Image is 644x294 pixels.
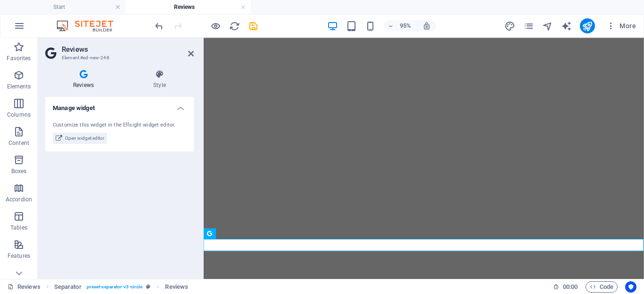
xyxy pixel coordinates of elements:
[62,54,175,62] h3: Element #ed-new-248
[154,21,165,32] i: Undo: Add element (Ctrl+Z)
[580,18,595,33] button: publish
[8,139,29,147] p: Content
[54,281,82,293] span: Click to select. Double-click to edit
[53,133,107,144] button: Open widget editor
[85,281,143,293] span: . preset-separator-v3-circle
[153,20,165,32] button: undo
[53,121,186,129] div: Customize this widget in the Elfsight widget editor.
[54,20,125,32] img: Editor Logo
[542,20,553,32] button: navigator
[125,2,251,12] h4: Reviews
[248,21,259,32] i: Save (Ctrl+S)
[582,21,593,32] i: Publish
[146,284,150,289] i: This element is a customizable preset
[54,281,188,293] nav: breadcrumb
[10,224,27,231] p: Tables
[125,70,194,89] h4: Style
[384,20,417,32] button: 95%
[570,283,571,290] span: :
[65,133,104,144] span: Open widget editor
[586,281,618,293] button: Code
[625,281,636,293] button: Usercentrics
[603,18,640,33] button: More
[62,45,194,54] h2: Reviews
[504,20,516,32] button: design
[7,55,31,62] p: Favorites
[523,21,534,32] i: Pages (Ctrl+Alt+S)
[45,97,194,114] h4: Manage widget
[11,167,27,175] p: Boxes
[504,21,515,32] i: Design (Ctrl+Alt+Y)
[398,20,413,32] h6: 95%
[229,20,240,32] button: reload
[553,281,578,293] h6: Session time
[542,21,553,32] i: Navigator
[248,20,259,32] button: save
[561,21,572,32] i: AI Writer
[7,83,31,90] p: Elements
[7,111,31,119] p: Columns
[45,70,125,89] h4: Reviews
[8,281,41,293] a: Reviews
[229,21,240,32] i: Reload page
[590,281,613,293] span: Code
[606,21,636,31] span: More
[6,196,32,203] p: Accordion
[8,252,30,260] p: Features
[563,281,578,293] span: 00 00
[561,20,572,32] button: text_generator
[523,20,535,32] button: pages
[422,22,431,30] i: On resize automatically adjust zoom level to fit chosen device.
[165,281,188,293] span: Click to select. Double-click to edit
